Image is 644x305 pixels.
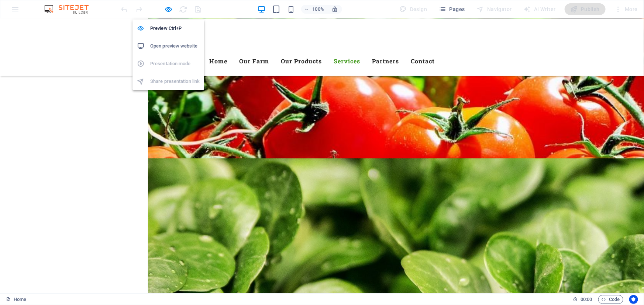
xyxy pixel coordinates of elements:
a: Contact [411,34,435,52]
a: Partners [372,34,399,52]
button: Code [598,295,623,304]
span: Pages [439,6,465,13]
h6: Preview Ctrl+P [150,24,200,33]
a: Our Farm [239,34,269,52]
button: 100% [301,5,327,14]
h6: 100% [312,5,324,14]
span: 00 00 [581,295,592,304]
h6: Session time [573,295,592,304]
a: Our Products [281,34,322,52]
img: Green mile farm [148,6,180,34]
div: Design (Ctrl+Alt+Y) [397,3,430,15]
span: : [586,297,587,302]
i: On resize automatically adjust zoom level to fit chosen device. [331,6,338,13]
img: Editor Logo [42,5,98,14]
a: Click to cancel selection. Double-click to open Pages [6,295,26,304]
span: Code [602,295,620,304]
a: Home [209,34,227,52]
h6: Open preview website [150,42,200,50]
a: Services [334,34,360,52]
button: Usercentrics [629,295,638,304]
button: Pages [436,3,468,15]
